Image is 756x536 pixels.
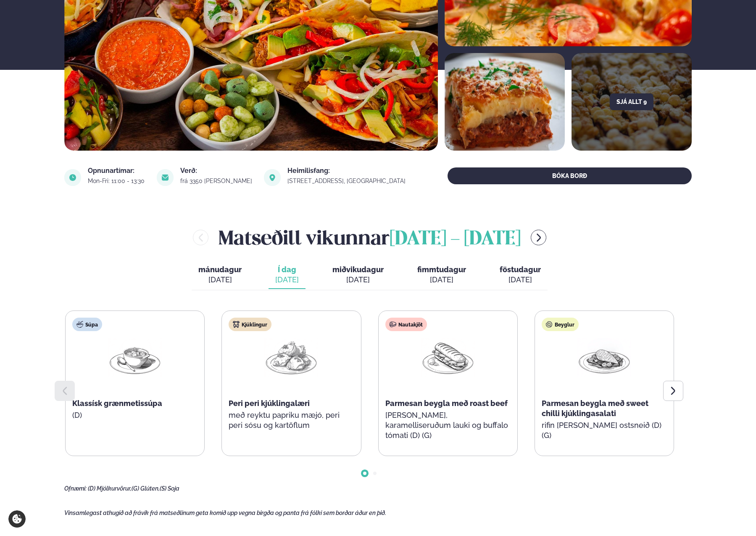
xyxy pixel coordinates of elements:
button: miðvikudagur [DATE] [326,261,390,289]
div: frá 3350 [PERSON_NAME] [180,178,254,184]
img: image alt [445,53,565,151]
span: Ofnæmi: [64,485,87,492]
div: Beyglur [542,318,579,331]
img: Soup.png [108,338,162,377]
img: chicken.svg [233,321,240,328]
img: image alt [264,169,281,186]
div: Opnunartímar: [88,167,147,174]
div: [DATE] [500,275,541,285]
img: soup.svg [76,321,83,328]
img: Panini.png [421,338,475,377]
span: Go to slide 2 [373,472,377,475]
span: Peri peri kjúklingalæri [229,399,310,408]
button: BÓKA BORÐ [448,167,692,184]
span: [DATE] - [DATE] [390,230,521,249]
span: miðvikudagur [332,265,384,274]
p: með reyktu papriku mæjó, peri peri sósu og kartöflum [229,410,354,430]
button: mánudagur [DATE] [192,261,248,289]
img: image alt [157,169,174,186]
button: Sjá allt 9 [610,93,653,110]
img: Chicken-breast.png [577,338,631,377]
span: (D) Mjólkurvörur, [88,485,132,492]
div: Kjúklingur [229,318,271,331]
div: Heimilisfang: [287,167,408,174]
span: Parmesan beygla með sweet chilli kjúklingasalati [542,399,648,418]
button: menu-btn-left [193,230,208,245]
img: Chicken-thighs.png [264,338,318,377]
button: Í dag [DATE] [269,261,306,289]
span: Parmesan beygla með roast beef [385,399,508,408]
img: bagle-new-16px.svg [546,321,553,328]
div: [DATE] [275,275,299,285]
span: Klassísk grænmetissúpa [72,399,162,408]
span: fimmtudagur [417,265,466,274]
span: (G) Glúten, [132,485,160,492]
a: Cookie settings [8,510,26,528]
span: föstudagur [500,265,541,274]
p: rifin [PERSON_NAME] ostsneið (D) (G) [542,420,667,440]
div: Súpa [72,318,102,331]
img: beef.svg [390,321,396,328]
img: image alt [64,169,81,186]
p: (D) [72,410,198,420]
div: Nautakjöt [385,318,427,331]
button: menu-btn-right [531,230,546,245]
span: Vinsamlegast athugið að frávik frá matseðlinum geta komið upp vegna birgða og panta frá fólki sem... [64,509,386,516]
div: [DATE] [332,275,384,285]
div: Mon-Fri: 11:00 - 13:30 [88,178,147,184]
a: link [287,176,408,186]
span: Í dag [275,265,299,275]
div: [DATE] [417,275,466,285]
button: fimmtudagur [DATE] [411,261,473,289]
div: Verð: [180,167,254,174]
p: [PERSON_NAME], karamelliseruðum lauki og buffalo tómati (D) (G) [385,410,511,440]
span: mánudagur [198,265,242,274]
span: Go to slide 1 [363,472,366,475]
h2: Matseðill vikunnar [219,224,521,251]
button: föstudagur [DATE] [493,261,548,289]
span: (S) Soja [160,485,179,492]
div: [DATE] [198,275,242,285]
